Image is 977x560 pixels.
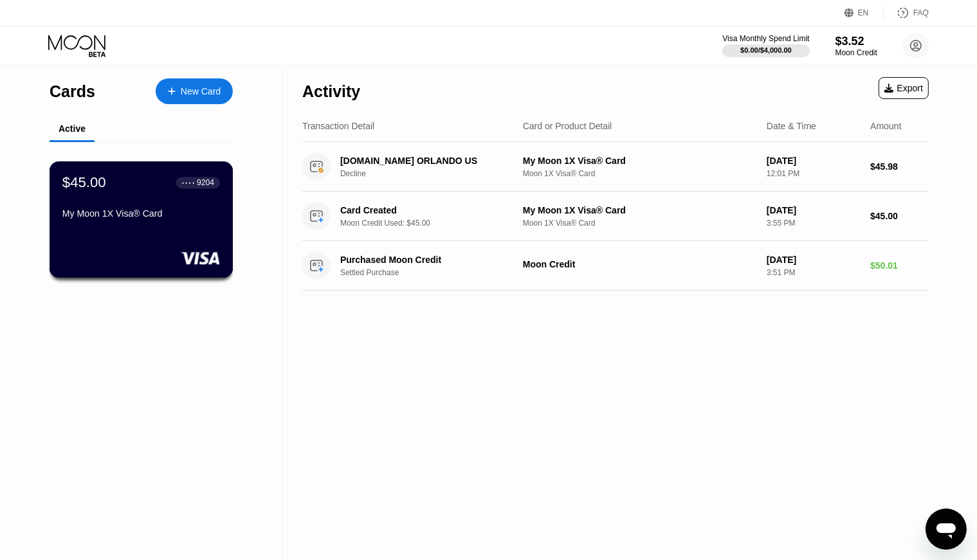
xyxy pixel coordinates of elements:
[835,35,877,48] div: $3.52
[182,181,195,185] div: ● ● ● ●
[340,268,529,277] div: Settled Purchase
[767,255,860,265] div: [DATE]
[926,509,967,550] iframe: Button to launch messaging window, conversation in progress
[879,77,929,99] div: Export
[870,161,929,172] div: $45.98
[523,156,756,166] div: My Moon 1X Visa® Card
[340,205,516,215] div: Card Created
[197,178,214,187] div: 9204
[523,121,612,131] div: Card or Product Detail
[302,192,929,241] div: Card CreatedMoon Credit Used: $45.00My Moon 1X Visa® CardMoon 1X Visa® Card[DATE]3:55 PM$45.00
[767,268,860,277] div: 3:51 PM
[767,219,860,228] div: 3:55 PM
[884,83,923,93] div: Export
[340,255,516,265] div: Purchased Moon Credit
[62,174,106,191] div: $45.00
[767,156,860,166] div: [DATE]
[913,8,929,17] div: FAQ
[59,123,86,134] div: Active
[302,142,929,192] div: [DOMAIN_NAME] ORLANDO USDeclineMy Moon 1X Visa® CardMoon 1X Visa® Card[DATE]12:01 PM$45.98
[340,169,529,178] div: Decline
[156,78,233,104] div: New Card
[835,35,877,57] div: $3.52Moon Credit
[858,8,869,17] div: EN
[50,162,232,277] div: $45.00● ● ● ●9204My Moon 1X Visa® Card
[523,169,756,178] div: Moon 1X Visa® Card
[523,219,756,228] div: Moon 1X Visa® Card
[767,121,816,131] div: Date & Time
[302,82,360,101] div: Activity
[302,241,929,291] div: Purchased Moon CreditSettled PurchaseMoon Credit[DATE]3:51 PM$50.01
[835,48,877,57] div: Moon Credit
[722,34,809,43] div: Visa Monthly Spend Limit
[845,6,884,19] div: EN
[340,219,529,228] div: Moon Credit Used: $45.00
[722,34,809,57] div: Visa Monthly Spend Limit$0.00/$4,000.00
[870,260,929,271] div: $50.01
[767,205,860,215] div: [DATE]
[50,82,95,101] div: Cards
[870,211,929,221] div: $45.00
[523,205,756,215] div: My Moon 1X Visa® Card
[62,208,220,219] div: My Moon 1X Visa® Card
[740,46,792,54] div: $0.00 / $4,000.00
[181,86,221,97] div: New Card
[884,6,929,19] div: FAQ
[340,156,516,166] div: [DOMAIN_NAME] ORLANDO US
[302,121,374,131] div: Transaction Detail
[767,169,860,178] div: 12:01 PM
[870,121,901,131] div: Amount
[523,259,756,269] div: Moon Credit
